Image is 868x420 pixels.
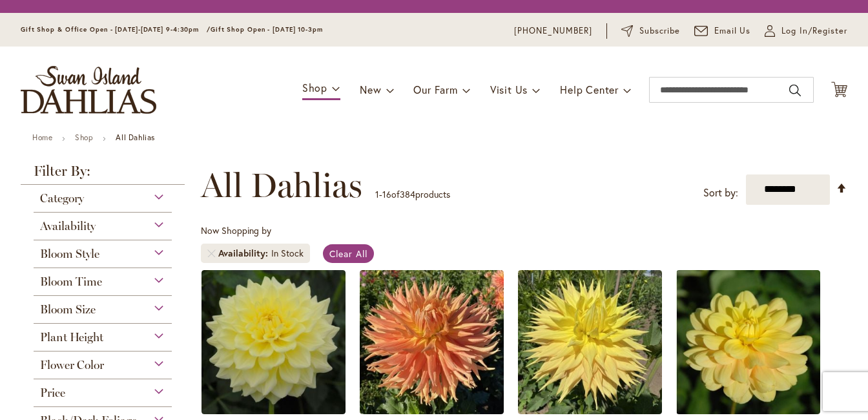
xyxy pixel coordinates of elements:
span: Bloom Size [40,302,96,317]
strong: Filter By: [21,164,185,185]
span: Availability [218,247,271,260]
p: - of products [375,184,450,205]
span: Price [40,386,65,400]
span: Visit Us [490,83,528,96]
a: AHOY MATEY [676,404,820,417]
img: A-Peeling [201,270,346,414]
span: Email Us [714,25,751,37]
span: Subscribe [639,25,680,37]
a: Subscribe [621,25,680,37]
a: Shop [75,132,93,142]
a: Remove Availability In Stock [207,249,215,257]
a: Home [32,132,52,142]
label: Sort by: [703,181,738,205]
span: Gift Shop Open - [DATE] 10-3pm [211,25,323,34]
span: Plant Height [40,330,103,344]
span: Help Center [560,83,619,96]
span: Flower Color [40,358,104,372]
span: Gift Shop & Office Open - [DATE]-[DATE] 9-4:30pm / [21,25,211,34]
a: AC Jeri [518,404,662,417]
span: Availability [40,219,96,233]
a: Log In/Register [765,25,847,37]
span: Bloom Style [40,247,99,261]
img: AC BEN [360,270,504,414]
iframe: Launch Accessibility Center [10,374,46,410]
span: Bloom Time [40,275,102,289]
a: AC BEN [360,404,504,417]
span: Shop [302,81,327,94]
span: Log In/Register [781,25,847,37]
strong: All Dahlias [116,132,155,142]
a: A-Peeling [201,404,346,417]
a: [PHONE_NUMBER] [514,25,592,37]
span: 384 [400,188,415,200]
a: Email Us [694,25,751,37]
button: Search [789,80,801,101]
div: In Stock [271,247,304,260]
span: 16 [382,188,391,200]
span: Clear All [329,247,367,260]
span: Category [40,191,84,205]
span: 1 [375,188,379,200]
img: AC Jeri [518,270,662,414]
span: Now Shopping by [201,224,271,236]
a: store logo [21,66,156,114]
span: All Dahlias [201,166,362,205]
a: Clear All [323,244,374,263]
span: New [360,83,381,96]
span: Our Farm [413,83,457,96]
img: AHOY MATEY [676,270,820,414]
